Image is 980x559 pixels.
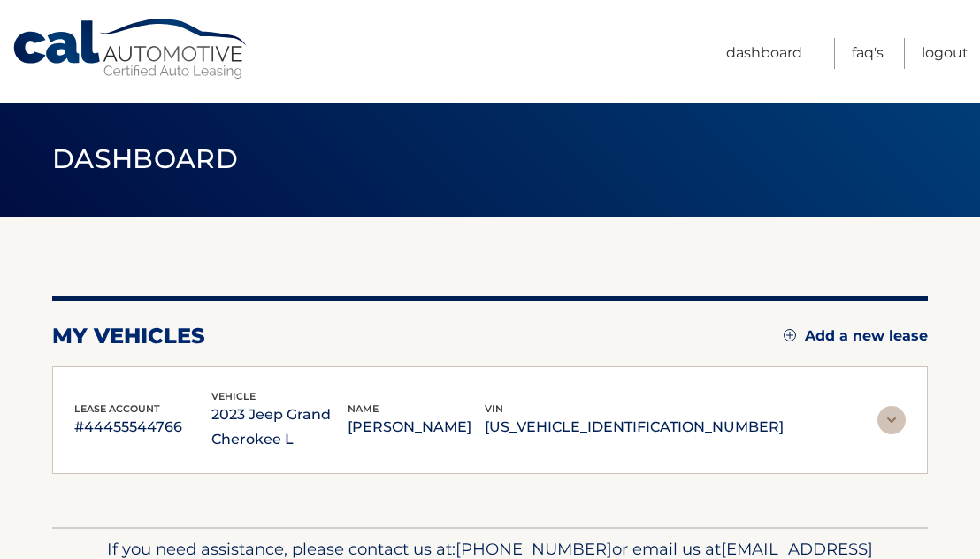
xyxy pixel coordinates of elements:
[852,38,884,69] a: FAQ's
[485,402,503,415] span: vin
[52,323,205,349] h2: my vehicles
[74,402,160,415] span: lease account
[348,415,485,440] p: [PERSON_NAME]
[52,142,238,175] span: Dashboard
[348,402,379,415] span: name
[784,327,928,345] a: Add a new lease
[784,329,796,341] img: add.svg
[211,402,348,452] p: 2023 Jeep Grand Cherokee L
[456,539,612,559] span: [PHONE_NUMBER]
[211,390,256,402] span: vehicle
[11,18,250,80] a: Cal Automotive
[877,406,906,434] img: accordion-rest.svg
[726,38,802,69] a: Dashboard
[74,415,211,440] p: #44455544766
[922,38,969,69] a: Logout
[485,415,784,440] p: [US_VEHICLE_IDENTIFICATION_NUMBER]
